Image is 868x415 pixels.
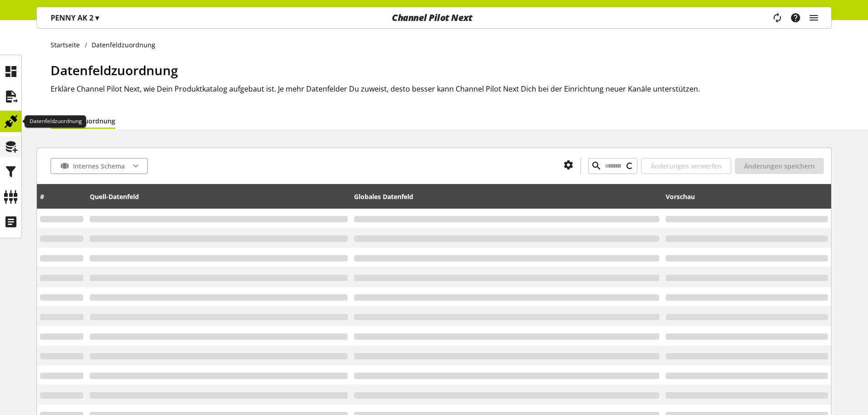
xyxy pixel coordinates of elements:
[651,161,722,171] span: Änderungen verwerfen
[354,186,659,207] div: Globales Datenfeld
[95,13,99,23] span: ▾
[735,158,824,174] button: Änderungen speichern
[666,186,828,207] div: Vorschau
[90,186,347,207] div: Quell-Datenfeld
[51,12,99,23] p: PENNY AK 2
[25,115,86,128] div: Datenfeldzuordnung
[51,61,178,79] span: Datenfeldzuordnung
[51,83,832,94] h2: Erkläre Channel Pilot Next, wie Dein Produktkatalog aufgebaut ist. Je mehr Datenfelder Du zuweist...
[641,158,731,174] button: Änderungen verwerfen
[744,161,815,171] span: Änderungen speichern
[36,7,832,29] nav: main navigation
[51,40,85,50] a: Startseite
[40,186,83,207] div: #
